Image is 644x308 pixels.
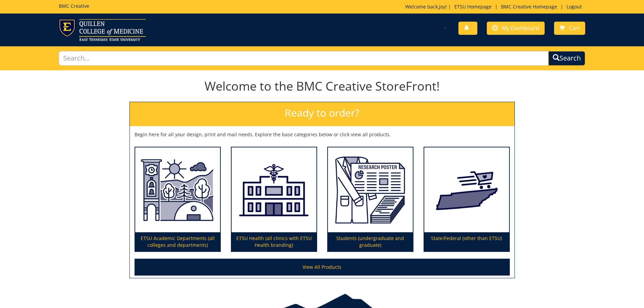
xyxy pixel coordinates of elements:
a: ETSU Academic Departments (all colleges and departments) [135,147,220,252]
a: My Dashboard [487,22,545,35]
p: State/Federal (other than ETSU) [424,232,509,251]
img: ETSU logo [59,19,146,41]
p: Students (undergraduate and graduate) [328,232,413,251]
a: State/Federal (other than ETSU) [424,147,509,252]
h1: Welcome to the BMC Creative StoreFront! [129,79,515,93]
img: State/Federal (other than ETSU) [424,147,509,233]
span: My Dashboard [502,24,539,32]
p: ETSU Academic Departments (all colleges and departments) [135,232,220,251]
a: Joy [439,3,446,10]
a: Cart [554,22,585,35]
p: Begin here for all your design, print and mail needs. Explore the base categories below or click ... [135,131,510,138]
a: Logout [563,3,585,10]
a: Students (undergraduate and graduate) [328,147,413,252]
h2: Ready to order? [130,102,515,126]
img: ETSU Health (all clinics with ETSU Health branding) [232,147,316,233]
a: ETSU Homepage [451,3,495,10]
button: Search [548,51,585,66]
p: ETSU Health (all clinics with ETSU Health branding) [232,232,316,251]
img: Students (undergraduate and graduate) [328,147,413,233]
img: ETSU Academic Departments (all colleges and departments) [135,147,220,233]
span: Cart [569,24,580,32]
input: Search... [59,51,549,66]
h5: BMC Creative [59,3,89,8]
a: BMC Creative Homepage [498,3,560,10]
p: Welcome back, ! | | | [405,3,585,10]
a: ETSU Health (all clinics with ETSU Health branding) [232,147,316,252]
a: View All Products [135,259,510,276]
